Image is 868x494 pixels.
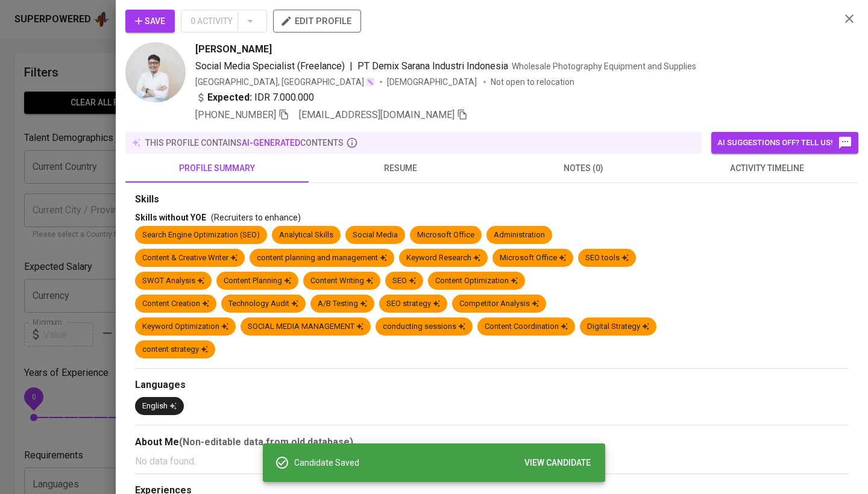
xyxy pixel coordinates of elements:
p: Not open to relocation [491,76,574,88]
div: English [142,401,177,412]
div: [GEOGRAPHIC_DATA], [GEOGRAPHIC_DATA] [195,76,375,88]
div: conducting sessions [383,321,465,333]
div: Candidate Saved [294,452,596,474]
div: Content Optimization [435,275,518,287]
span: [PERSON_NAME] [195,42,272,57]
div: SWOT Analysis [142,275,204,287]
div: Microsoft Office [417,230,474,241]
span: (Recruiters to enhance) [211,213,301,222]
span: resume [316,161,485,176]
div: SEO tools [585,252,629,264]
div: Languages [135,378,849,392]
span: notes (0) [499,161,668,176]
span: AI-generated [242,138,300,148]
div: Keyword Research [406,252,480,264]
div: Administration [494,230,545,241]
div: content strategy [142,344,208,355]
div: content planning and management [257,252,387,264]
b: (Non-editable data from old database) [179,436,353,448]
div: Content Creation [142,298,209,310]
img: b31fb1c6bd9198b281cfb8075dd7d1d1.jpg [125,42,186,102]
span: Save [135,14,165,29]
div: IDR 7.000.000 [195,90,314,105]
div: Technology Audit [228,298,298,310]
a: edit profile [273,16,361,25]
div: Content Writing [310,275,373,287]
p: this profile contains contents [145,137,344,149]
div: About Me [135,435,849,449]
img: magic_wand.svg [365,77,375,87]
span: Wholesale Photography Equipment and Supplies [512,61,696,71]
div: Competitor Analysis [459,298,539,310]
span: AI suggestions off? Tell us! [717,136,852,150]
span: PT Demix Sarana Industri Indonesia [357,60,508,72]
span: Skills without YOE [135,213,206,222]
div: SEO strategy [386,298,440,310]
span: VIEW CANDIDATE [524,455,591,471]
b: Expected: [207,90,252,105]
span: Social Media Specialist (Freelance) [195,60,345,72]
div: Social Media [353,230,398,241]
div: Content Planning [224,275,291,287]
span: profile summary [133,161,301,176]
button: edit profile [273,10,361,33]
p: No data found. [135,454,849,469]
div: Keyword Optimization [142,321,228,333]
div: A/B Testing [318,298,367,310]
span: | [350,59,353,73]
div: Analytical Skills [279,230,333,241]
div: SEO [392,275,416,287]
button: AI suggestions off? Tell us! [711,132,858,154]
span: activity timeline [682,161,851,176]
div: Digital Strategy [587,321,649,333]
div: Search Engine Optimization (SEO) [142,230,260,241]
div: Skills [135,193,849,207]
button: Save [125,10,175,33]
span: [PHONE_NUMBER] [195,109,276,120]
div: SOCIAL MEDIA MANAGEMENT [248,321,363,333]
div: Content & Creative Writer [142,252,237,264]
span: [EMAIL_ADDRESS][DOMAIN_NAME] [299,109,454,120]
span: edit profile [283,13,351,29]
div: Microsoft Office [500,252,566,264]
div: Content Coordination [485,321,568,333]
span: [DEMOGRAPHIC_DATA] [387,76,479,88]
